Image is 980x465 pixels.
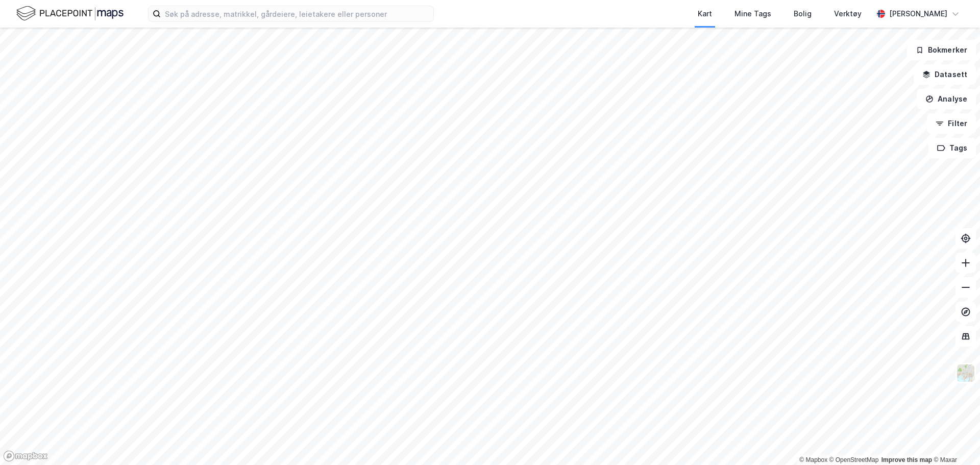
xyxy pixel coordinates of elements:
[914,64,976,85] button: Datasett
[927,113,976,134] button: Filter
[3,450,48,462] a: Mapbox homepage
[889,8,947,20] div: [PERSON_NAME]
[794,8,812,20] div: Bolig
[829,456,879,463] a: OpenStreetMap
[16,5,124,22] img: logo.f888ab2527a4732fd821a326f86c7f29.svg
[161,6,433,21] input: Søk på adresse, matrikkel, gårdeiere, leietakere eller personer
[929,416,980,465] iframe: Chat Widget
[928,138,976,158] button: Tags
[956,363,975,383] img: Z
[734,8,771,20] div: Mine Tags
[907,40,976,60] button: Bokmerker
[917,89,976,109] button: Analyse
[881,456,932,463] a: Improve this map
[834,8,862,20] div: Verktøy
[698,8,712,20] div: Kart
[799,456,827,463] a: Mapbox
